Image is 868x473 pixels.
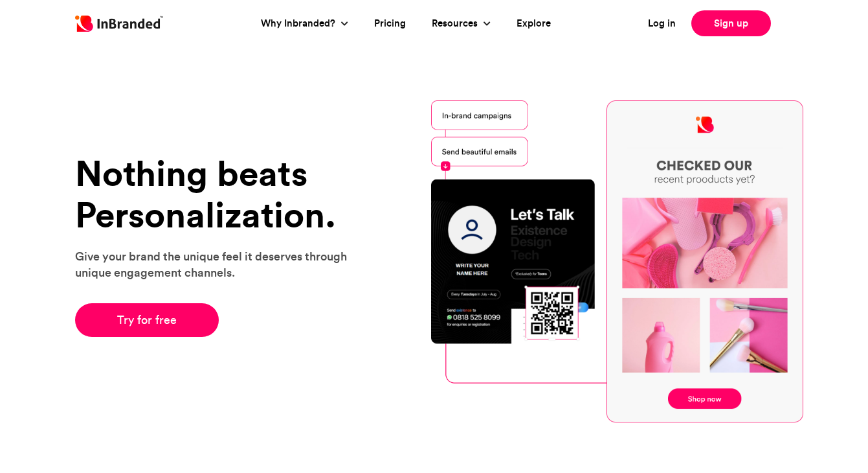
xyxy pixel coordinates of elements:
[75,153,363,235] h1: Nothing beats Personalization.
[75,248,363,281] p: Give your brand the unique feel it deserves through unique engagement channels.
[432,16,481,31] a: Resources
[75,303,219,337] a: Try for free
[691,10,771,36] a: Sign up
[75,16,163,32] img: Inbranded
[261,16,339,31] a: Why Inbranded?
[648,16,676,31] a: Log in
[374,16,406,31] a: Pricing
[517,16,551,31] a: Explore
